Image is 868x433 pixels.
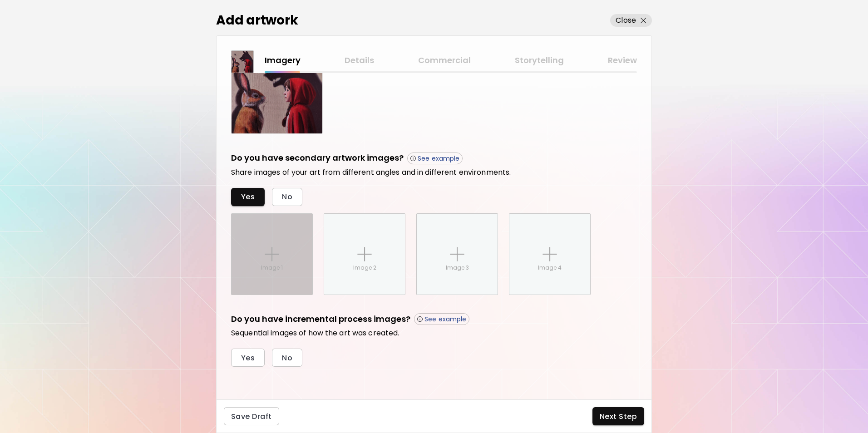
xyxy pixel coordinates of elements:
[418,154,459,162] p: See example
[407,153,463,164] button: See example
[232,51,253,73] img: thumbnail
[261,264,283,272] p: Image 1
[538,264,562,272] p: Image 4
[357,247,372,261] img: placeholder
[353,264,376,272] p: Image 2
[272,349,302,367] button: No
[265,247,279,261] img: placeholder
[424,315,466,323] p: See example
[231,313,410,325] h5: Do you have incremental process images?
[231,349,265,367] button: Yes
[282,353,292,363] span: No
[224,407,279,425] button: Save Draft
[272,188,302,206] button: No
[231,152,404,164] h5: Do you have secondary artwork images?
[231,168,637,177] h6: Share images of your art from different angles and in different environments.
[241,192,255,202] span: Yes
[241,353,255,363] span: Yes
[282,192,292,202] span: No
[231,188,265,206] button: Yes
[592,407,644,425] button: Next Step
[450,247,464,261] img: placeholder
[231,412,272,421] span: Save Draft
[600,412,637,421] span: Next Step
[446,264,469,272] p: Image 3
[542,247,557,261] img: placeholder
[414,313,469,325] button: See example
[231,329,637,338] h6: Sequential images of how the art was created.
